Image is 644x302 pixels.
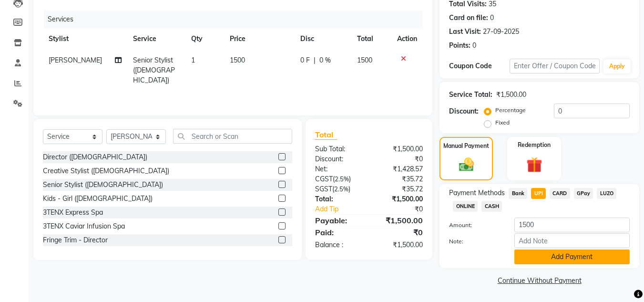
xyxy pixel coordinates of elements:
span: 1500 [357,56,372,64]
div: ( ) [308,184,369,194]
div: 27-09-2025 [483,27,519,37]
img: _gift.svg [521,155,547,175]
span: GPay [574,188,593,199]
span: CASH [481,201,502,212]
input: Amount [514,218,630,232]
button: Apply [603,59,631,73]
div: Balance : [308,240,369,250]
span: 2.5% [335,175,349,183]
span: [PERSON_NAME] [49,56,102,64]
span: SGST [315,185,332,193]
div: Payable: [308,215,369,226]
img: _cash.svg [454,156,479,173]
div: Fringe Trim - Director [43,235,108,245]
span: Payment Methods [449,188,505,198]
input: Search or Scan [173,129,292,144]
span: LUZO [597,188,616,199]
div: ₹1,500.00 [369,194,430,204]
div: Last Visit: [449,27,481,37]
label: Note: [442,237,507,246]
th: Action [391,28,423,50]
span: 2.5% [334,185,348,193]
span: 1500 [230,56,245,64]
th: Total [351,28,392,50]
div: ₹1,500.00 [369,144,430,154]
th: Service [127,28,185,50]
span: Senior Stylist ([DEMOGRAPHIC_DATA]) [133,56,175,84]
span: Bank [509,188,527,199]
span: | [314,55,316,65]
span: CGST [315,175,333,183]
div: 0 [490,13,494,23]
div: Senior Stylist ([DEMOGRAPHIC_DATA]) [43,180,163,190]
div: ₹0 [369,154,430,164]
div: ₹35.72 [369,174,430,184]
div: Coupon Code [449,61,509,71]
label: Percentage [495,106,526,115]
div: Kids - Girl ([DEMOGRAPHIC_DATA]) [43,194,153,204]
input: Add Note [514,233,630,248]
div: Discount: [449,106,479,116]
div: ₹0 [379,204,430,214]
div: ₹1,500.00 [496,90,526,100]
div: Points: [449,41,470,51]
span: Total [315,130,337,140]
div: 3TENX Caviar Infusion Spa [43,221,125,231]
span: 0 % [319,55,331,65]
div: Service Total: [449,90,492,100]
div: Net: [308,164,369,174]
span: ONLINE [453,201,478,212]
div: 0 [472,41,476,51]
div: Discount: [308,154,369,164]
div: Paid: [308,227,369,238]
label: Manual Payment [443,142,489,150]
div: Total: [308,194,369,204]
div: Sub Total: [308,144,369,154]
span: 1 [191,56,195,64]
div: ₹0 [369,227,430,238]
div: ₹35.72 [369,184,430,194]
div: Creative Stylist ([DEMOGRAPHIC_DATA]) [43,166,169,176]
div: ( ) [308,174,369,184]
span: CARD [550,188,570,199]
div: ₹1,428.57 [369,164,430,174]
th: Qty [185,28,224,50]
input: Enter Offer / Coupon Code [510,59,600,73]
div: Director ([DEMOGRAPHIC_DATA]) [43,152,147,162]
div: 3TENX Express Spa [43,208,103,218]
span: 0 F [300,55,310,65]
div: ₹1,500.00 [369,240,430,250]
label: Redemption [518,141,551,149]
span: UPI [531,188,546,199]
div: Services [44,10,430,28]
label: Amount: [442,221,507,229]
a: Continue Without Payment [441,276,637,286]
div: ₹1,500.00 [369,215,430,226]
button: Add Payment [514,250,630,264]
th: Stylist [43,28,127,50]
div: Card on file: [449,13,488,23]
label: Fixed [495,118,510,127]
a: Add Tip [308,204,379,214]
th: Disc [295,28,351,50]
th: Price [224,28,295,50]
